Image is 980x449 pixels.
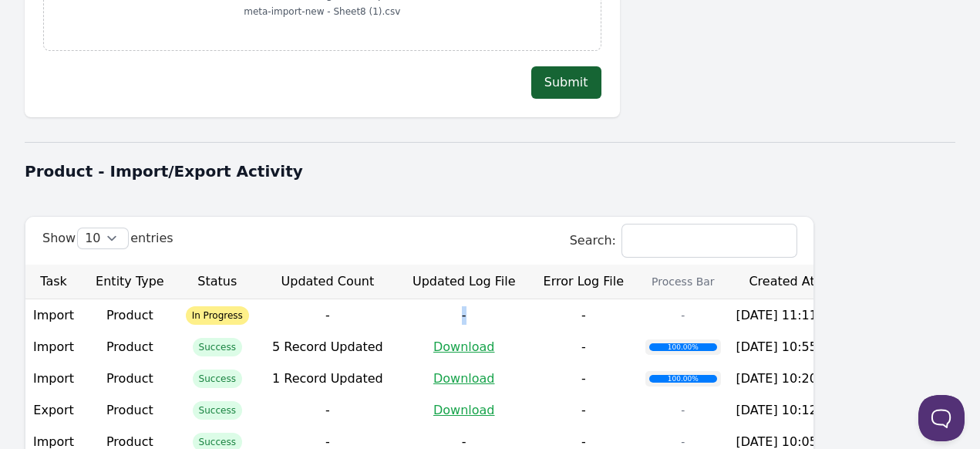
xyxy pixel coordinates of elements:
span: - [581,371,586,386]
select: Showentries [78,228,128,248]
iframe: Toggle Customer Support [918,395,965,441]
span: - [581,339,586,354]
td: Product [82,331,178,363]
label: Search: [570,233,796,248]
div: 100.00% [649,343,717,351]
span: Success [193,401,242,420]
td: Import [25,331,82,363]
span: - [325,308,330,322]
h1: Product - Import/Export Activity [25,160,955,182]
span: - [325,403,330,417]
span: - [581,434,586,449]
span: In Progress [186,306,249,325]
input: Search: [622,224,796,257]
span: - [462,434,466,449]
td: - [638,299,729,331]
td: [DATE] 10:55:05 [729,331,845,363]
span: 1 Record Updated [272,371,383,386]
span: - [462,308,466,322]
th: Created At: activate to sort column ascending [729,265,845,299]
span: Success [193,338,242,356]
td: [DATE] 11:11:32 [729,299,845,331]
p: meta-import-new - Sheet8 (1).csv [244,4,400,19]
a: Download [433,403,495,417]
td: Product [82,363,178,394]
button: Submit [531,66,601,99]
span: - [581,403,586,417]
td: [DATE] 10:20:04 [729,363,845,394]
a: Download [433,371,495,386]
span: 5 Record Updated [272,339,383,354]
td: Product [82,394,178,426]
td: - [638,394,729,426]
span: Success [193,370,242,388]
span: - [325,434,330,449]
td: Import [25,299,82,331]
td: Import [25,363,82,394]
td: Export [25,394,82,426]
td: Product [82,299,178,331]
a: Download [433,339,495,354]
label: Show entries [42,231,173,245]
div: 100.00% [649,375,717,383]
td: [DATE] 10:12:04 [729,394,845,426]
span: - [581,308,586,322]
